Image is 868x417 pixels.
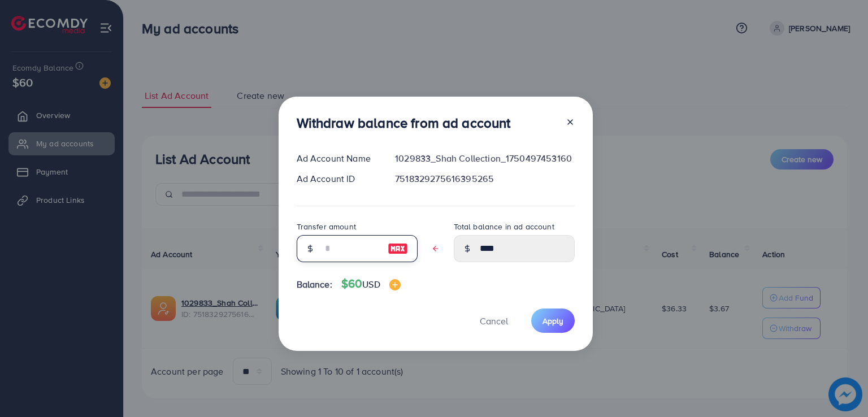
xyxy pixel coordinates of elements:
span: Apply [542,315,563,327]
label: Transfer amount [297,221,356,232]
h3: Withdraw balance from ad account [297,115,511,131]
h4: $60 [341,277,401,291]
label: Total balance in ad account [454,221,554,232]
img: image [388,242,408,255]
div: Ad Account ID [288,172,387,185]
div: 7518329275616395265 [386,172,583,185]
button: Cancel [466,309,522,333]
span: Balance: [297,278,332,291]
div: 1029833_Shah Collection_1750497453160 [386,152,583,165]
span: Cancel [480,315,508,327]
div: Ad Account Name [288,152,387,165]
span: USD [362,278,380,290]
button: Apply [531,309,575,333]
img: image [389,279,401,290]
